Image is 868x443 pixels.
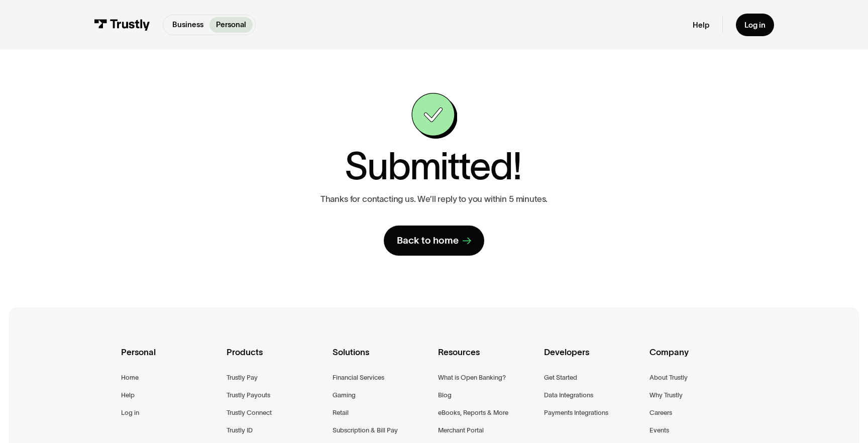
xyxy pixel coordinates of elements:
a: Payments Integrations [544,407,608,418]
a: What is Open Banking? [438,372,506,383]
a: Log in [736,14,774,36]
a: Trustly ID [227,425,253,436]
div: Developers [544,345,642,372]
a: Events [649,425,669,436]
a: Trustly Connect [227,407,272,418]
a: About Trustly [649,372,688,383]
a: Subscription & Bill Pay [333,425,398,436]
a: Personal [209,17,253,33]
a: eBooks, Reports & More [438,407,508,418]
div: Back to home [397,234,459,247]
a: Trustly Payouts [227,390,270,401]
div: Log in [744,20,766,30]
a: Log in [121,407,139,418]
div: Company [649,345,747,372]
div: Personal [121,345,219,372]
h1: Submitted! [345,147,521,185]
a: Financial Services [333,372,384,383]
a: Business [166,17,210,33]
a: Blog [438,390,452,401]
a: Home [121,372,139,383]
a: Retail [333,407,349,418]
p: Personal [216,19,246,31]
div: Resources [438,345,536,372]
a: Get Started [544,372,577,383]
a: Help [693,20,709,30]
a: Careers [649,407,672,418]
div: Products [227,345,324,372]
div: Solutions [333,345,430,372]
img: Trustly Logo [94,19,150,31]
a: Trustly Pay [227,372,258,383]
p: Business [172,19,203,31]
a: Help [121,390,135,401]
p: Thanks for contacting us. We’ll reply to you within 5 minutes. [320,194,548,204]
a: Gaming [333,390,356,401]
a: Merchant Portal [438,425,484,436]
a: Back to home [384,226,484,256]
a: Data Integrations [544,390,593,401]
a: Why Trustly [649,390,683,401]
